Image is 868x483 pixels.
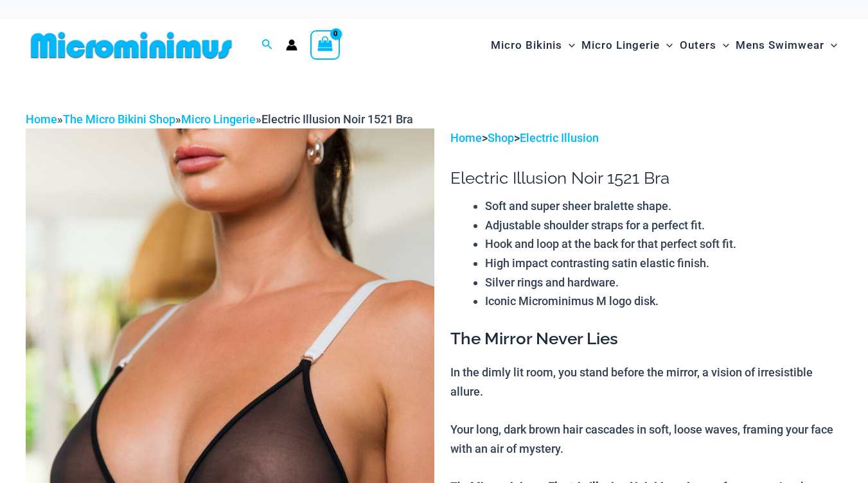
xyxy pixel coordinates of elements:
span: Menu Toggle [716,29,729,62]
li: Iconic Microminimus M logo disk. [485,292,842,311]
a: View Shopping Cart, empty [310,30,340,60]
p: > > [450,128,842,148]
a: Micro LingerieMenu ToggleMenu Toggle [578,26,676,65]
span: Menu Toggle [824,29,837,62]
a: Search icon link [261,37,273,53]
span: Menu Toggle [562,29,575,62]
span: Outers [680,29,716,62]
a: Micro BikinisMenu ToggleMenu Toggle [488,26,578,65]
a: Home [26,112,57,126]
span: Menu Toggle [660,29,673,62]
a: Micro Lingerie [181,112,256,126]
a: Home [450,131,482,145]
li: Adjustable shoulder straps for a perfect fit. [485,216,842,235]
span: Electric Illusion Noir 1521 Bra [261,112,413,126]
li: Hook and loop at the back for that perfect soft fit. [485,234,842,254]
li: Soft and super sheer bralette shape. [485,197,842,216]
span: Micro Bikinis [491,29,562,62]
li: High impact contrasting satin elastic finish. [485,254,842,273]
a: OutersMenu ToggleMenu Toggle [677,26,732,65]
img: MM SHOP LOGO FLAT [26,31,237,60]
a: Electric Illusion [520,131,599,145]
a: Shop [488,131,514,145]
span: Mens Swimwear [736,29,824,62]
a: Mens SwimwearMenu ToggleMenu Toggle [732,26,840,65]
nav: Site Navigation [486,24,842,67]
li: Silver rings and hardware. [485,273,842,292]
h3: The Mirror Never Lies [450,328,842,350]
a: Account icon link [286,39,297,51]
a: The Micro Bikini Shop [63,112,175,126]
span: Micro Lingerie [581,29,660,62]
h1: Electric Illusion Noir 1521 Bra [450,168,842,188]
span: » » » [26,112,413,126]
